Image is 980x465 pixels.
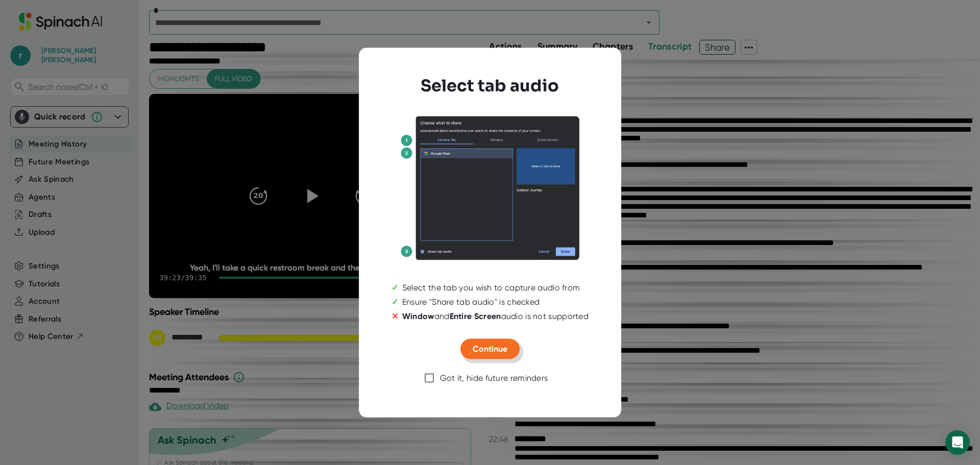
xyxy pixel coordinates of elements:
img: Tab selection instructions [401,116,579,260]
strong: Entire Screen [450,311,501,321]
div: and audio is not supported [402,311,589,322]
div: Select the tab you wish to capture audio from [402,283,580,293]
span: ✓ [391,297,398,307]
span: ✓ [391,283,398,292]
div: Ensure "Share tab audio" is checked [402,297,540,307]
strong: Window [402,311,434,321]
h3: Select tab audio [421,76,559,95]
button: Continue [460,339,520,359]
div: Got it, hide future reminders [440,373,548,383]
div: Open Intercom Messenger [945,430,970,455]
span: ✕ [391,311,398,321]
span: Continue [473,344,507,354]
